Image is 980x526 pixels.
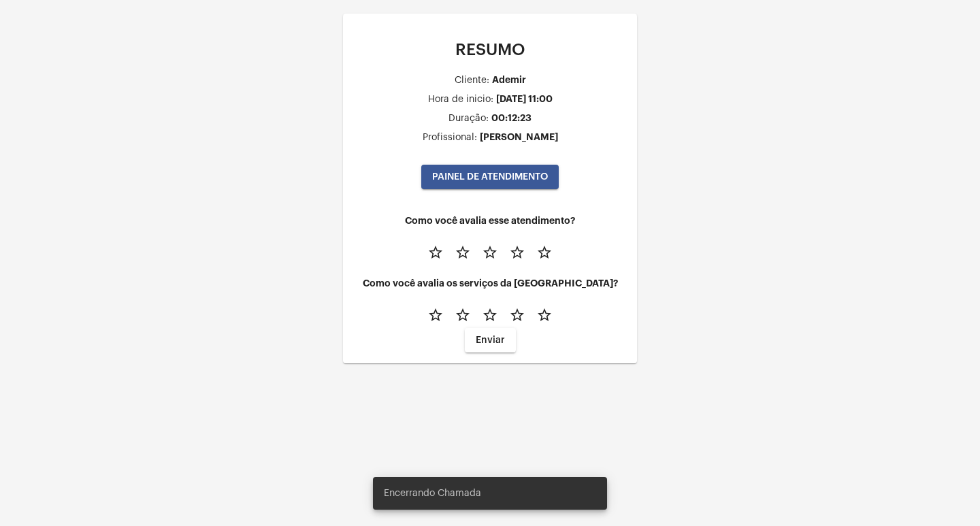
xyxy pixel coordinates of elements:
mat-icon: star_border [455,244,471,261]
mat-icon: star_border [482,244,498,261]
button: Enviar [465,328,516,352]
mat-icon: star_border [509,244,525,261]
mat-icon: star_border [482,307,498,323]
div: 00:12:23 [491,113,532,123]
span: PAINEL DE ATENDIMENTO [432,172,548,182]
h4: Como você avalia esse atendimento? [354,216,626,226]
div: Duração: [448,114,489,124]
div: Ademir [492,75,526,85]
span: Encerrando Chamada [384,487,481,500]
div: [PERSON_NAME] [480,132,558,142]
button: PAINEL DE ATENDIMENTO [421,165,559,189]
mat-icon: star_border [427,307,444,323]
mat-icon: star_border [427,244,444,261]
div: Cliente: [455,76,489,86]
mat-icon: star_border [536,244,553,261]
div: Hora de inicio: [428,95,493,105]
h4: Como você avalia os serviços da [GEOGRAPHIC_DATA]? [354,278,626,289]
div: Profissional: [423,133,477,143]
p: RESUMO [354,41,626,59]
mat-icon: star_border [455,307,471,323]
mat-icon: star_border [536,307,553,323]
span: Enviar [476,335,505,345]
div: [DATE] 11:00 [496,94,553,104]
mat-icon: star_border [509,307,525,323]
